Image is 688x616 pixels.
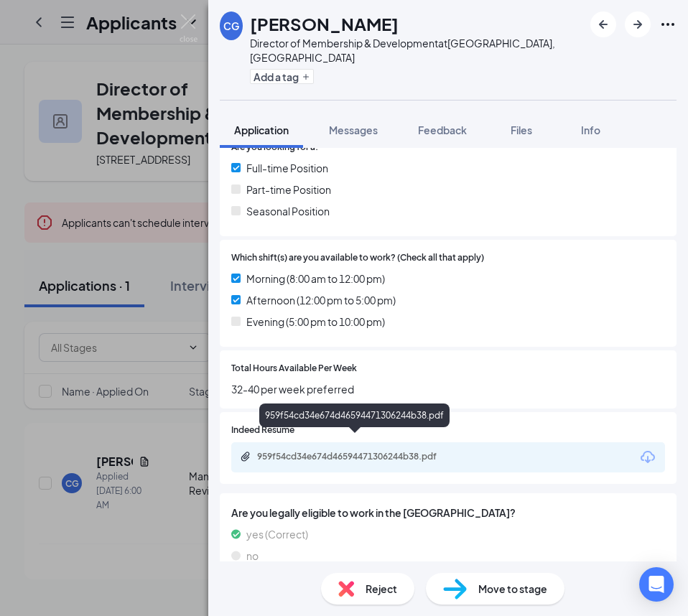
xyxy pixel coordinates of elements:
span: Part-time Position [246,182,331,197]
button: ArrowRight [625,11,651,37]
span: Evening (5:00 pm to 10:00 pm) [246,314,385,330]
svg: ArrowRight [629,16,646,33]
span: Reject [366,581,397,597]
span: Are you legally eligible to work in the [GEOGRAPHIC_DATA]? [231,505,665,521]
span: Seasonal Position [246,203,330,219]
div: 959f54cd34e674d46594471306244b38.pdf [257,451,458,462]
svg: Download [639,449,656,466]
span: Move to stage [478,581,547,597]
span: Indeed Resume [231,424,294,437]
span: no [246,548,259,564]
span: yes (Correct) [246,526,308,542]
span: Feedback [418,123,467,136]
span: Afternoon (12:00 pm to 5:00 pm) [246,292,396,308]
span: Full-time Position [246,160,328,176]
span: Messages [329,123,378,136]
a: Paperclip959f54cd34e674d46594471306244b38.pdf [240,451,473,465]
div: Director of Membership & Development at [GEOGRAPHIC_DATA], [GEOGRAPHIC_DATA] [250,36,583,65]
span: Files [511,123,532,136]
div: CG [223,19,239,33]
h1: [PERSON_NAME] [250,11,399,36]
span: 32-40 per week preferred [231,381,665,397]
span: Are you looking for a: [231,141,318,154]
button: ArrowLeftNew [590,11,616,37]
svg: Ellipses [659,16,677,33]
span: Application [234,123,289,136]
div: 959f54cd34e674d46594471306244b38.pdf [259,403,450,427]
svg: ArrowLeftNew [595,16,612,33]
span: Info [581,123,600,136]
svg: Paperclip [240,451,251,462]
div: Open Intercom Messenger [639,567,674,602]
span: Which shift(s) are you available to work? (Check all that apply) [231,251,484,265]
svg: Plus [302,73,310,81]
span: Morning (8:00 am to 12:00 pm) [246,271,385,286]
button: PlusAdd a tag [250,69,314,84]
span: Total Hours Available Per Week [231,362,357,375]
